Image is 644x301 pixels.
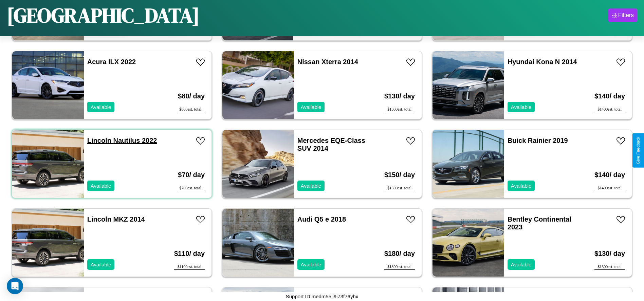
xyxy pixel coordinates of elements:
h3: $ 130 / day [594,243,625,264]
p: Available [301,181,321,190]
p: Available [301,102,321,112]
a: Hyundai Kona N 2014 [508,58,577,65]
p: Available [301,260,321,269]
div: Filters [618,12,634,19]
div: $ 700 est. total [178,186,205,191]
div: $ 1400 est. total [594,186,625,191]
div: $ 1100 est. total [174,264,205,270]
h3: $ 110 / day [174,243,205,264]
h3: $ 180 / day [384,243,415,264]
h3: $ 70 / day [178,164,205,186]
h3: $ 150 / day [384,164,415,186]
h3: $ 140 / day [594,164,625,186]
div: $ 1300 est. total [384,107,415,112]
a: Mercedes EQE-Class SUV 2014 [297,137,365,152]
div: $ 1300 est. total [594,264,625,270]
p: Available [511,260,532,269]
p: Available [91,260,111,269]
a: Acura ILX 2022 [87,58,136,65]
div: $ 1500 est. total [384,186,415,191]
h3: $ 140 / day [594,86,625,107]
p: Available [511,102,532,112]
a: Buick Rainier 2019 [508,137,568,144]
p: Support ID: medm55ii9i73f76yhx [286,292,358,301]
p: Available [91,102,111,112]
div: $ 800 est. total [178,107,205,112]
h3: $ 80 / day [178,86,205,107]
div: Open Intercom Messenger [7,278,23,294]
button: Filters [608,8,637,22]
a: Lincoln Nautilus 2022 [87,137,157,144]
a: Nissan Xterra 2014 [297,58,358,65]
a: Bentley Continental 2023 [508,215,571,231]
p: Available [511,181,532,190]
h1: [GEOGRAPHIC_DATA] [7,1,200,29]
p: Available [91,181,111,190]
div: $ 1400 est. total [594,107,625,112]
div: Give Feedback [636,137,641,164]
a: Lincoln MKZ 2014 [87,215,145,223]
a: Audi Q5 e 2018 [297,215,346,223]
h3: $ 130 / day [384,86,415,107]
div: $ 1800 est. total [384,264,415,270]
